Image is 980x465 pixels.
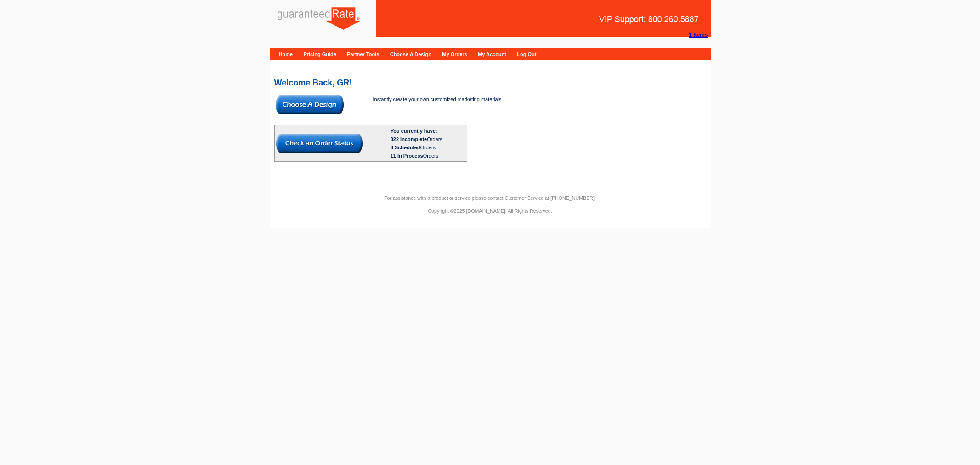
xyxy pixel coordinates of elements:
a: Choose A Design [390,51,431,57]
a: Home [279,51,293,57]
span: 322 Incomplete [391,136,427,142]
span: Instantly create your own customized marketing materials. [373,96,503,102]
a: Log Out [517,51,536,57]
img: button-choose-design.gif [276,95,344,114]
a: Pricing Guide [303,51,336,57]
p: Copyright ©2025 [DOMAIN_NAME]. All Rights Reserved. [270,207,711,215]
a: My Account [478,51,506,57]
h2: Welcome Back, GR! [274,79,706,87]
b: You currently have: [391,128,437,134]
a: Partner Tools [347,51,379,57]
p: For assistance with a product or service please contact Customer Service at [PHONE_NUMBER]. [270,194,711,202]
div: Orders Orders Orders [391,135,465,160]
a: My Orders [442,51,467,57]
img: button-check-order-status.gif [276,134,363,153]
span: 11 In Process [391,153,423,159]
span: 3 Scheduled [391,145,420,150]
strong: 1 Items [689,32,708,38]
